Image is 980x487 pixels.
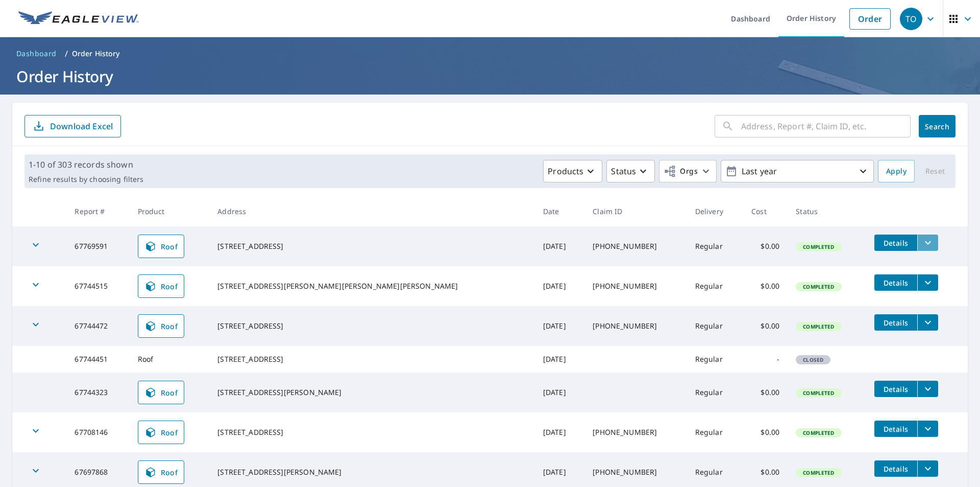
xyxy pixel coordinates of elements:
div: [STREET_ADDRESS] [217,241,527,251]
span: Roof [144,386,178,399]
span: Details [880,318,911,328]
img: EV Logo [18,11,139,27]
span: Orgs [664,165,698,178]
span: Details [880,464,911,474]
td: $0.00 [743,306,788,346]
p: Download Excel [50,121,113,132]
p: Refine results by choosing filters [29,175,143,184]
li: / [65,48,68,60]
span: Roof [144,280,178,292]
button: filesDropdownBtn-67744323 [917,381,938,397]
td: [DATE] [535,306,584,346]
td: 67744472 [66,306,129,346]
button: Orgs [659,160,717,182]
a: Dashboard [12,45,61,62]
td: Regular [687,412,743,452]
div: [STREET_ADDRESS] [217,321,527,331]
span: Roof [144,240,178,252]
th: Claim ID [584,196,687,226]
td: [DATE] [535,373,584,412]
button: Apply [878,160,915,182]
button: filesDropdownBtn-67697868 [917,460,938,477]
span: Completed [797,429,840,436]
button: detailsBtn-67708146 [874,421,917,437]
p: Last year [738,163,857,180]
th: Report # [66,196,129,226]
div: [STREET_ADDRESS][PERSON_NAME] [217,387,527,398]
span: Dashboard [16,49,57,59]
a: Roof [138,235,185,258]
td: - [743,346,788,373]
td: 67744323 [66,373,129,412]
td: $0.00 [743,373,788,412]
td: [PHONE_NUMBER] [584,266,687,306]
a: Order [849,8,891,30]
span: Roof [144,426,178,438]
p: 1-10 of 303 records shown [29,158,143,171]
td: $0.00 [743,266,788,306]
div: [STREET_ADDRESS][PERSON_NAME][PERSON_NAME][PERSON_NAME] [217,281,527,291]
nav: breadcrumb [12,45,968,62]
span: Completed [797,389,840,397]
td: [DATE] [535,346,584,373]
span: Apply [886,165,906,178]
span: Completed [797,323,840,330]
a: Roof [138,421,185,444]
td: Regular [687,266,743,306]
a: Roof [138,381,185,404]
td: Regular [687,373,743,412]
td: [PHONE_NUMBER] [584,412,687,452]
div: [STREET_ADDRESS][PERSON_NAME] [217,467,527,477]
span: Details [880,278,911,288]
span: Details [880,424,911,434]
div: [STREET_ADDRESS] [217,427,527,437]
td: Regular [687,306,743,346]
button: detailsBtn-67769591 [874,235,917,251]
td: $0.00 [743,412,788,452]
span: Roof [144,466,178,478]
button: Products [543,160,602,182]
td: 67744515 [66,266,129,306]
td: [PHONE_NUMBER] [584,306,687,346]
button: filesDropdownBtn-67744472 [917,314,938,331]
th: Date [535,196,584,226]
button: filesDropdownBtn-67769591 [917,235,938,251]
td: [PHONE_NUMBER] [584,226,687,266]
th: Address [209,196,535,226]
td: [DATE] [535,266,584,306]
td: 67769591 [66,226,129,266]
button: detailsBtn-67697868 [874,460,917,477]
span: Completed [797,469,840,476]
td: 67744451 [66,346,129,373]
button: Last year [721,160,874,182]
button: filesDropdownBtn-67708146 [917,421,938,437]
a: Roof [138,274,185,298]
th: Delivery [687,196,743,226]
span: Roof [144,320,178,332]
a: Roof [138,460,185,484]
div: [STREET_ADDRESS] [217,354,527,364]
input: Address, Report #, Claim ID, etc. [741,112,911,141]
span: Details [880,384,911,394]
div: TO [900,8,922,30]
span: Search [927,122,947,131]
span: Closed [797,356,829,363]
th: Status [788,196,866,226]
td: Regular [687,346,743,373]
span: Details [880,238,911,248]
td: Roof [130,346,210,373]
p: Products [548,165,583,177]
td: $0.00 [743,226,788,266]
button: detailsBtn-67744472 [874,314,917,331]
h1: Order History [12,66,968,87]
th: Product [130,196,210,226]
p: Order History [72,49,120,59]
td: Regular [687,226,743,266]
button: detailsBtn-67744323 [874,381,917,397]
button: Status [606,160,655,182]
td: [DATE] [535,412,584,452]
span: Completed [797,283,840,290]
td: 67708146 [66,412,129,452]
button: filesDropdownBtn-67744515 [917,274,938,291]
span: Completed [797,243,840,250]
